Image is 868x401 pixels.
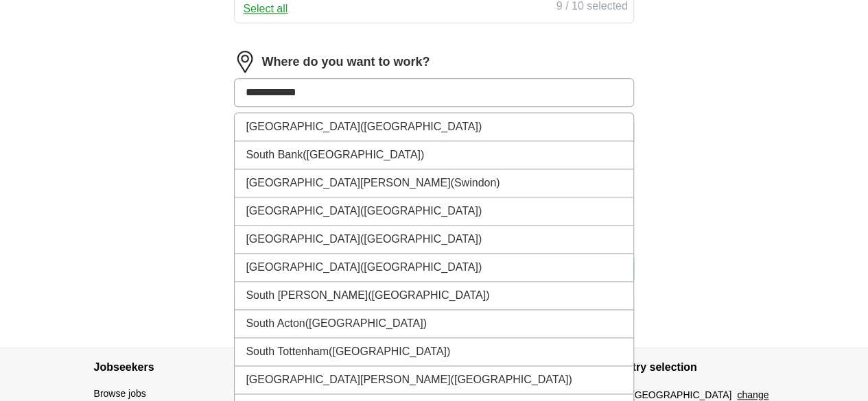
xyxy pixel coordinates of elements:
h4: Country selection [605,348,775,387]
li: South Bank [235,141,633,169]
li: [GEOGRAPHIC_DATA] [235,197,633,226]
label: Where do you want to work? [261,53,430,71]
button: Select all [243,1,288,17]
span: ([GEOGRAPHIC_DATA]) [368,289,489,301]
a: Browse jobs [94,388,146,399]
span: ([GEOGRAPHIC_DATA]) [329,345,450,357]
li: [GEOGRAPHIC_DATA] [235,113,633,141]
span: ([GEOGRAPHIC_DATA]) [303,149,424,160]
span: (Swindon) [450,177,500,189]
span: ([GEOGRAPHIC_DATA]) [450,374,572,385]
li: [GEOGRAPHIC_DATA][PERSON_NAME] [235,366,633,394]
li: [GEOGRAPHIC_DATA] [235,226,633,254]
li: South Acton [235,310,633,338]
span: ([GEOGRAPHIC_DATA]) [360,121,482,132]
li: South Tottenham [235,338,633,366]
li: [GEOGRAPHIC_DATA] [235,254,633,282]
li: [GEOGRAPHIC_DATA][PERSON_NAME] [235,169,633,197]
li: South [PERSON_NAME] [235,282,633,310]
span: ([GEOGRAPHIC_DATA]) [360,205,482,217]
span: ([GEOGRAPHIC_DATA]) [360,261,482,273]
span: ([GEOGRAPHIC_DATA]) [305,317,427,329]
span: ([GEOGRAPHIC_DATA]) [360,233,482,245]
img: location.png [234,51,256,73]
